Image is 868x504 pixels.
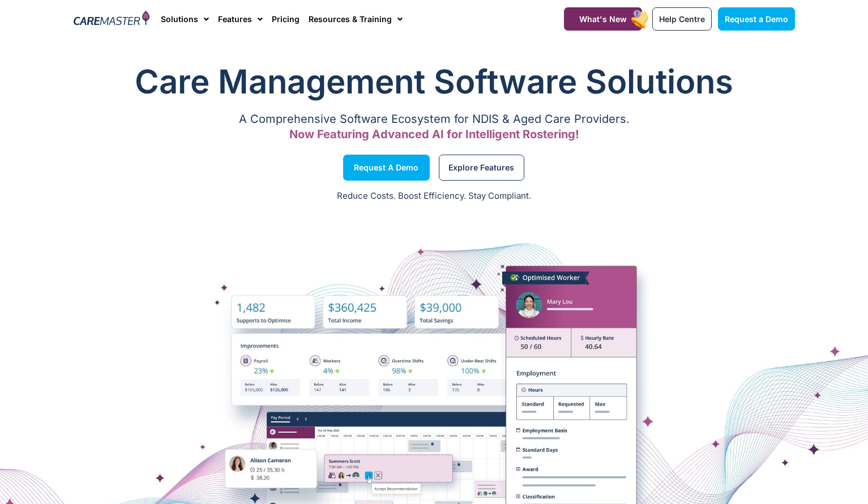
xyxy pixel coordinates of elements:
span: What's New [579,14,627,24]
a: Explore Features [439,155,524,181]
img: CareMaster Logo [74,11,150,28]
a: Help Centre [652,7,712,31]
span: Now Featuring Advanced AI for Intelligent Rostering! [289,127,579,141]
span: Help Centre [659,14,705,24]
a: Request a Demo [343,155,430,181]
p: A Comprehensive Software Ecosystem for NDIS & Aged Care Providers. [74,116,795,123]
span: Request a Demo [354,165,418,170]
p: Reduce Costs. Boost Efficiency. Stay Compliant. [7,190,861,203]
a: Request a Demo [718,7,795,31]
h1: Care Management Software Solutions [74,59,795,104]
a: What's New [564,7,642,31]
span: Request a Demo [725,14,788,24]
span: Explore Features [448,165,514,170]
